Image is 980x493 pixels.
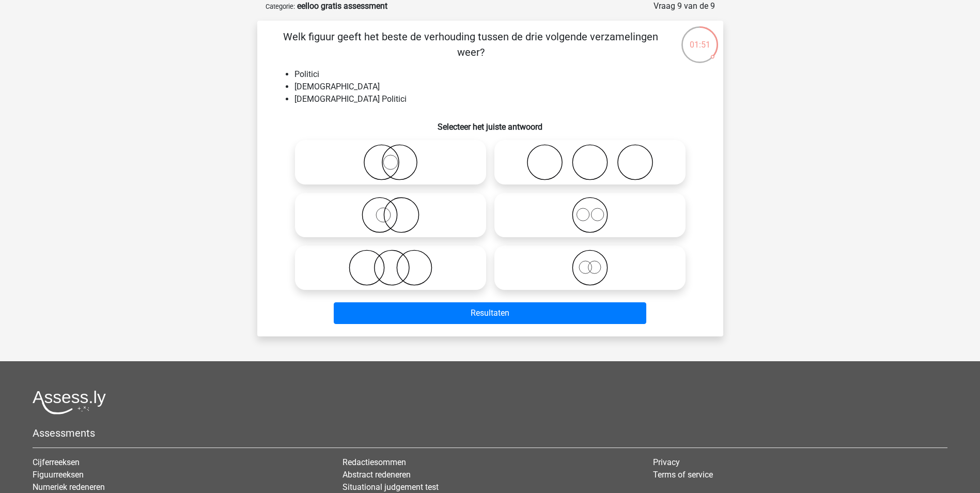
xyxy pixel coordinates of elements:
[653,470,713,480] a: Terms of service
[33,390,106,414] img: Assessly logo
[343,482,439,492] a: Situational judgement test
[297,1,387,11] strong: eelloo gratis assessment
[294,93,707,105] li: [DEMOGRAPHIC_DATA] Politici
[266,3,295,10] small: Categorie:
[274,29,668,60] p: Welk figuur geeft het beste de verhouding tussen de drie volgende verzamelingen weer?
[33,457,80,467] a: Cijferreeksen
[33,470,84,480] a: Figuurreeksen
[653,457,680,467] a: Privacy
[294,81,707,93] li: [DEMOGRAPHIC_DATA]
[33,427,947,439] h5: Assessments
[334,302,646,324] button: Resultaten
[343,457,406,467] a: Redactiesommen
[294,68,707,81] li: Politici
[274,114,707,132] h6: Selecteer het juiste antwoord
[680,25,719,51] div: 01:51
[33,482,105,492] a: Numeriek redeneren
[343,470,411,480] a: Abstract redeneren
